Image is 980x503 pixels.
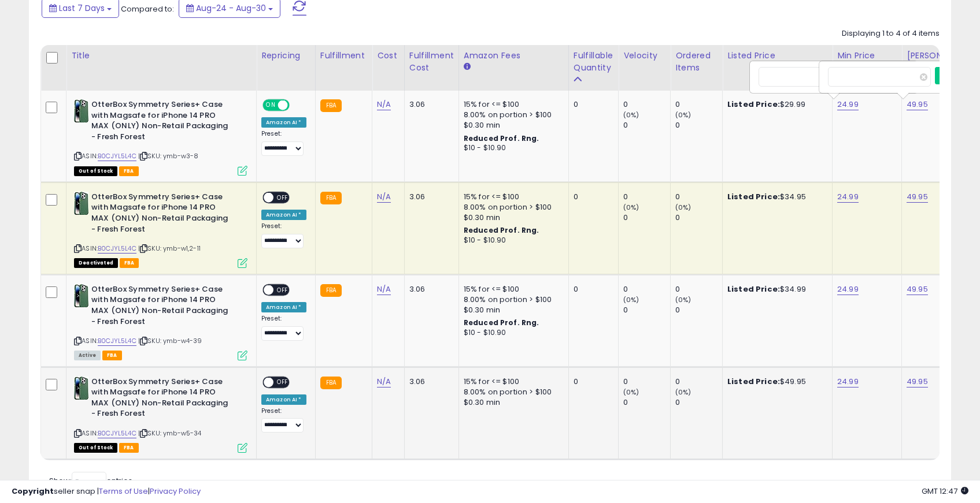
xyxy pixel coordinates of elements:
[623,397,670,408] div: 0
[842,28,940,39] div: Displaying 1 to 4 of 4 items
[74,443,117,453] span: All listings that are currently out of stock and unavailable for purchase on Amazon
[727,377,823,387] div: $49.95
[409,50,454,74] div: Fulfillment Cost
[464,192,560,202] div: 15% for <= $100
[273,377,292,387] span: OFF
[837,191,859,203] a: 24.99
[74,166,117,176] span: All listings that are currently out of stock and unavailable for purchase on Amazon
[837,50,897,62] div: Min Price
[196,2,266,14] span: Aug-24 - Aug-30
[675,377,722,387] div: 0
[409,284,450,295] div: 3.06
[623,388,639,397] small: (0%)
[264,100,278,110] span: ON
[74,377,247,452] div: ASIN:
[675,284,722,295] div: 0
[74,258,118,268] span: All listings that are unavailable for purchase on Amazon for any reason other than out-of-stock
[71,50,252,62] div: Title
[837,376,859,388] a: 24.99
[922,486,968,497] span: 2025-09-7 12:47 GMT
[464,143,560,153] div: $10 - $10.90
[12,486,54,497] strong: Copyright
[623,213,670,223] div: 0
[675,110,691,120] small: (0%)
[74,284,247,359] div: ASIN:
[59,2,105,14] span: Last 7 Days
[464,133,539,143] b: Reduced Prof. Rng.
[464,213,560,223] div: $0.30 min
[320,50,367,62] div: Fulfillment
[675,99,722,110] div: 0
[464,50,564,62] div: Amazon Fees
[74,99,247,174] div: ASIN:
[907,191,928,203] a: 49.95
[99,486,148,497] a: Terms of Use
[464,328,560,338] div: $10 - $10.90
[91,192,232,237] b: OtterBox Symmetry Series+ Case with Magsafe for iPhone 14 PRO MAX (ONLY) Non-Retail Packaging - F...
[49,475,132,486] span: Show: entries
[464,377,560,387] div: 15% for <= $100
[74,284,88,307] img: 31HwRAvigQL._SL40_.jpg
[98,429,136,438] a: B0CJYL5L4C
[91,284,232,330] b: OtterBox Symmetry Series+ Case with Magsafe for iPhone 14 PRO MAX (ONLY) Non-Retail Packaging - F...
[727,99,780,110] b: Listed Price:
[138,244,201,253] span: | SKU: ymb-w1,2-11
[727,284,823,295] div: $34.99
[150,486,201,497] a: Privacy Policy
[675,213,722,223] div: 0
[574,377,609,387] div: 0
[138,429,202,438] span: | SKU: ymb-w5-34
[138,336,202,345] span: | SKU: ymb-w4-39
[98,151,136,161] a: B0CJYL5L4C
[409,377,450,387] div: 3.06
[623,120,670,131] div: 0
[320,99,342,112] small: FBA
[675,192,722,202] div: 0
[574,50,613,74] div: Fulfillable Quantity
[377,284,391,295] a: N/A
[98,336,136,346] a: B0CJYL5L4C
[464,284,560,295] div: 15% for <= $100
[675,295,691,304] small: (0%)
[623,203,639,212] small: (0%)
[464,110,560,120] div: 8.00% on portion > $100
[727,50,827,62] div: Listed Price
[121,3,174,14] span: Compared to:
[261,130,306,156] div: Preset:
[74,192,247,267] div: ASIN:
[464,202,560,213] div: 8.00% on portion > $100
[727,99,823,110] div: $29.99
[907,376,928,388] a: 49.95
[261,407,306,433] div: Preset:
[623,192,670,202] div: 0
[409,192,450,202] div: 3.06
[675,120,722,131] div: 0
[119,443,139,453] span: FBA
[261,210,306,220] div: Amazon AI *
[623,50,665,62] div: Velocity
[623,99,670,110] div: 0
[273,192,292,202] span: OFF
[623,284,670,295] div: 0
[261,117,306,128] div: Amazon AI *
[74,192,88,215] img: 31HwRAvigQL._SL40_.jpg
[837,284,859,295] a: 24.99
[464,120,560,131] div: $0.30 min
[623,110,639,120] small: (0%)
[261,50,310,62] div: Repricing
[623,377,670,387] div: 0
[261,394,306,405] div: Amazon AI *
[675,397,722,408] div: 0
[675,388,691,397] small: (0%)
[320,192,342,204] small: FBA
[464,387,560,397] div: 8.00% on portion > $100
[464,225,539,235] b: Reduced Prof. Rng.
[91,377,232,422] b: OtterBox Symmetry Series+ Case with Magsafe for iPhone 14 PRO MAX (ONLY) Non-Retail Packaging - F...
[288,100,306,110] span: OFF
[320,284,342,297] small: FBA
[464,318,539,327] b: Reduced Prof. Rng.
[377,191,391,203] a: N/A
[102,351,122,360] span: FBA
[377,50,400,62] div: Cost
[261,315,306,341] div: Preset:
